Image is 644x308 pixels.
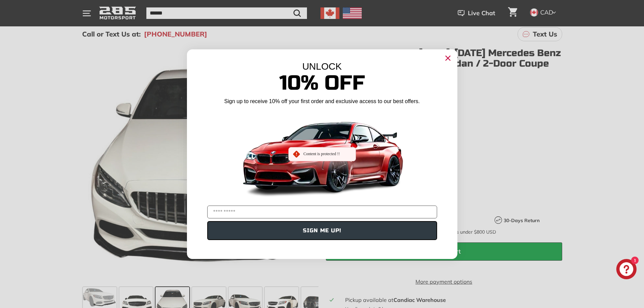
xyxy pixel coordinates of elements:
[302,61,342,72] span: UNLOCK
[614,259,639,281] inbox-online-store-chat: Shopify online store chat
[207,221,437,240] button: SIGN ME UP!
[207,206,437,218] input: YOUR EMAIL
[443,53,453,64] button: Close dialog
[238,108,407,203] img: Banner showing BMW 4 Series Body kit
[279,71,365,95] span: 10% Off
[224,98,420,104] span: Sign up to receive 10% off your first order and exclusive access to our best offers.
